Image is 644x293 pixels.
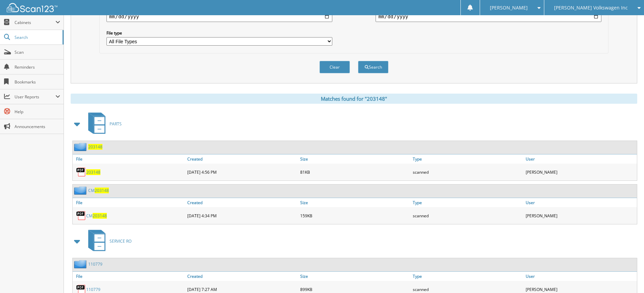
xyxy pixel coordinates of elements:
span: Scan [15,49,60,55]
a: PARTS [84,111,122,137]
img: folder2.png [74,260,88,268]
div: scanned [411,209,524,222]
a: SERVICE RO [84,228,132,254]
span: Announcements [15,124,60,129]
a: User [524,154,637,164]
div: [PERSON_NAME] [524,165,637,179]
div: 81KB [299,165,411,179]
a: 203148 [88,144,102,150]
img: PDF.png [76,167,86,177]
div: [PERSON_NAME] [524,209,637,222]
div: scanned [411,165,524,179]
span: User Reports [15,94,55,100]
span: Help [15,109,60,115]
span: [PERSON_NAME] Volkswagen Inc [554,6,628,10]
a: 110779 [88,261,102,267]
a: File [73,272,186,281]
a: Size [299,198,411,207]
a: Size [299,272,411,281]
input: start [106,11,332,22]
input: end [376,11,601,22]
a: Size [299,154,411,164]
a: Created [186,154,299,164]
img: folder2.png [74,143,88,151]
span: 203148 [93,213,107,219]
a: CM203148 [86,213,107,219]
iframe: Chat Widget [610,261,644,293]
div: Matches found for "203148" [71,94,637,104]
span: Bookmarks [15,79,60,85]
img: folder2.png [74,186,88,195]
a: User [524,272,637,281]
span: 203148 [95,188,109,193]
span: PARTS [110,121,122,127]
span: Reminders [15,64,60,70]
img: scan123-logo-white.svg [7,3,57,12]
span: Search [15,34,59,40]
a: File [73,154,186,164]
label: File type [106,30,332,36]
a: Created [186,198,299,207]
span: Cabinets [15,20,55,25]
a: Type [411,272,524,281]
span: [PERSON_NAME] [490,6,528,10]
a: File [73,198,186,207]
div: [DATE] 4:34 PM [186,209,299,222]
button: Search [358,61,388,73]
img: PDF.png [76,211,86,221]
a: CM203148 [88,188,109,193]
div: 159KB [299,209,411,222]
a: User [524,198,637,207]
a: 203148 [86,169,100,175]
div: [DATE] 4:56 PM [186,165,299,179]
a: Type [411,154,524,164]
a: Type [411,198,524,207]
span: SERVICE RO [110,238,132,244]
button: Clear [319,61,350,73]
a: 110779 [86,287,100,292]
a: Created [186,272,299,281]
